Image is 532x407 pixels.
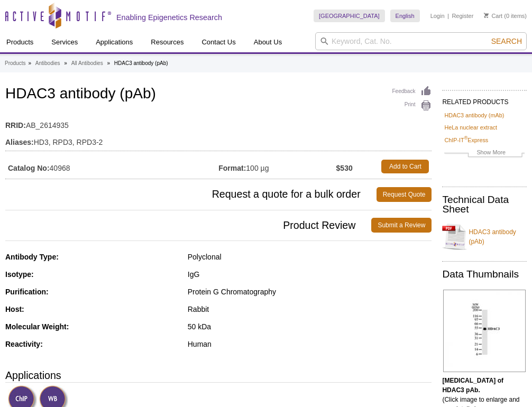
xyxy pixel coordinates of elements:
[5,305,24,313] strong: Host:
[116,13,222,22] h2: Enabling Epigenetics Research
[188,252,432,262] div: Polyclonal
[5,340,43,348] strong: Reactivity:
[188,287,432,297] div: Protein G Chromatography
[5,157,218,176] td: 40968
[381,160,429,173] a: Add to Cart
[377,187,432,202] a: Request Quote
[5,86,432,104] h1: HDAC3 antibody (pAb)
[442,90,527,109] h2: RELATED PRODUCTS
[107,60,110,66] li: »
[442,377,503,394] b: [MEDICAL_DATA] of HDAC3 pAb.
[444,123,497,132] a: HeLa nuclear extract
[5,59,25,68] a: Products
[484,13,489,18] img: Your Cart
[5,131,432,148] td: HD3, RPD3, RPD3-2
[488,36,525,46] button: Search
[195,32,242,52] a: Contact Us
[452,12,473,20] a: Register
[114,60,168,66] li: HDAC3 antibody (pAb)
[484,12,502,20] a: Cart
[188,339,432,349] div: Human
[5,322,69,331] strong: Molecular Weight:
[64,60,67,66] li: »
[5,114,432,131] td: AB_2614935
[442,221,527,253] a: HDAC3 antibody (pAb)
[188,304,432,314] div: Rabbit
[5,121,26,130] strong: RRID:
[188,270,432,279] div: IgG
[5,218,371,233] span: Product Review
[188,322,432,331] div: 50 kDa
[28,60,31,66] li: »
[491,37,522,45] span: Search
[464,135,468,141] sup: ®
[447,10,449,22] li: |
[35,59,60,68] a: Antibodies
[5,187,377,202] span: Request a quote for a bulk order
[5,367,432,383] h3: Applications
[5,270,34,279] strong: Isotype:
[444,110,504,120] a: HDAC3 antibody (mAb)
[390,10,420,22] a: English
[5,137,34,147] strong: Aliases:
[314,10,385,22] a: [GEOGRAPHIC_DATA]
[71,59,103,68] a: All Antibodies
[144,32,190,52] a: Resources
[443,290,526,372] img: HDAC3 antibody (pAb) tested by Western blot.
[392,100,432,112] a: Print
[444,135,488,145] a: ChIP-IT®Express
[5,288,49,296] strong: Purification:
[8,163,50,173] strong: Catalog No:
[218,157,336,176] td: 100 µg
[315,32,527,50] input: Keyword, Cat. No.
[336,163,353,173] strong: $530
[430,12,445,20] a: Login
[247,32,288,52] a: About Us
[218,163,246,173] strong: Format:
[484,10,527,22] li: (0 items)
[442,195,527,214] h2: Technical Data Sheet
[371,218,432,233] a: Submit a Review
[444,147,525,160] a: Show More
[45,32,84,52] a: Services
[392,86,432,97] a: Feedback
[89,32,139,52] a: Applications
[5,253,59,261] strong: Antibody Type:
[442,270,527,279] h2: Data Thumbnails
